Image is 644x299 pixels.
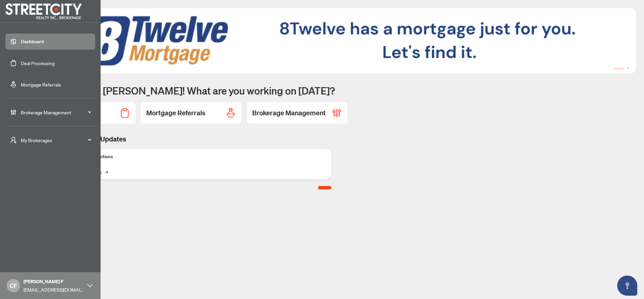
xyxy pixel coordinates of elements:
[627,67,629,69] button: 2
[21,81,61,87] a: Mortgage Referrals
[70,153,326,161] p: Deposit Instructions
[21,60,55,66] a: Deal Processing
[23,286,84,293] span: [EMAIL_ADDRESS][DOMAIN_NAME]
[105,168,108,175] span: →
[21,39,44,45] a: Dashboard
[617,276,637,296] button: Open asap
[252,108,326,118] h2: Brokerage Management
[35,134,331,144] h3: Brokerage & Industry Updates
[10,281,17,290] span: CF
[21,109,91,116] span: Brokerage Management
[5,3,82,19] img: logo
[23,278,84,285] span: [PERSON_NAME] F
[613,67,624,69] button: 1
[35,8,636,73] img: Slide 0
[146,108,205,118] h2: Mortgage Referrals
[35,84,636,97] h1: Welcome back [PERSON_NAME]! What are you working on [DATE]?
[10,137,17,143] span: user-switch
[21,136,91,144] span: My Brokerages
